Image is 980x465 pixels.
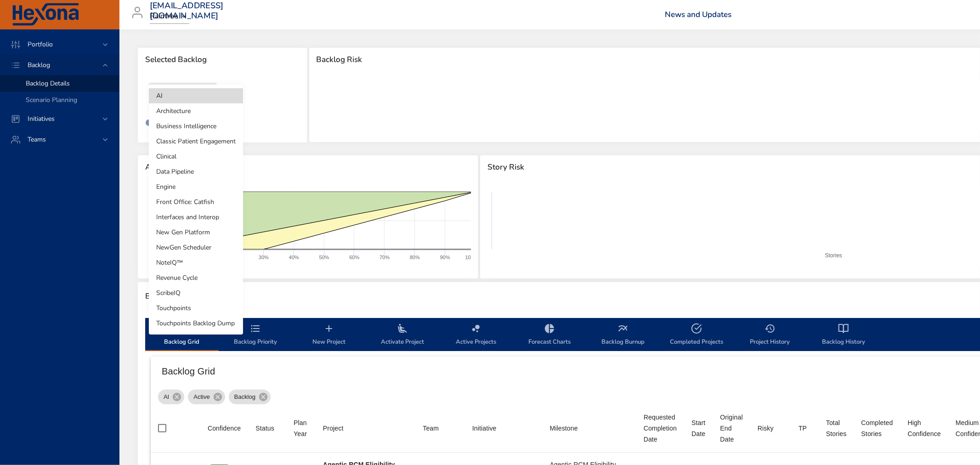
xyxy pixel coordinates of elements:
[149,164,243,179] li: Data Pipeline
[149,255,243,270] li: NoteIQ™
[149,194,243,210] li: Front Office: Catfish
[149,316,243,331] li: Touchpoints Backlog Dump
[149,210,243,225] li: Interfaces and Interop
[149,134,243,149] li: Classic Patient Engagement
[149,88,243,103] li: AI
[149,240,243,255] li: NewGen Scheduler
[149,285,243,301] li: ScribeIQ
[149,103,243,119] li: Architecture
[149,179,243,194] li: Engine
[149,225,243,240] li: New Gen Platform
[149,119,243,134] li: Business Intelligence
[149,149,243,164] li: Clinical
[149,270,243,285] li: Revenue Cycle
[149,301,243,316] li: Touchpoints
